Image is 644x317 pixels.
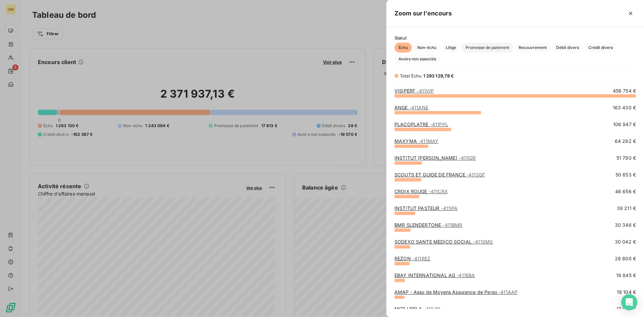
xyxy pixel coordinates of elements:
[394,306,442,312] a: MGP UPELA
[621,294,637,310] div: Open Intercom Messenger
[616,272,636,279] span: 19 845 €
[394,35,636,41] span: Statut
[515,43,551,53] button: Recouvrement
[417,88,434,94] span: - 411VIP
[613,121,636,128] span: 106 947 €
[424,306,442,312] span: - 411UPL
[584,43,617,53] button: Crédit divers
[412,256,430,261] span: - 411REZ
[418,138,438,144] span: - 411MAY
[394,289,518,295] a: AMAP - Asso de Moyens Assurance de Perso
[615,239,636,245] span: 30 042 €
[613,88,636,94] span: 456 754 €
[394,155,476,161] a: INSTITUT [PERSON_NAME]
[459,155,476,161] span: - 411IGR
[429,189,448,194] span: - 411CRX
[473,239,493,245] span: - 411SMS
[394,54,440,64] button: Avoirs non associés
[615,222,636,228] span: 30 346 €
[617,205,636,212] span: 39 211 €
[442,222,462,228] span: - 411BMR
[467,172,485,177] span: - 411SGF
[462,43,513,53] button: Promesse de paiement
[442,43,460,53] button: Litige
[615,138,636,145] span: 64 282 €
[394,256,430,261] a: REZON
[386,88,644,309] div: grid
[615,171,636,178] span: 50 653 €
[430,121,448,127] span: - 411PPL
[441,205,458,211] span: - 411IPA
[616,155,636,161] span: 51 790 €
[615,188,636,195] span: 46 656 €
[613,104,636,111] span: 163 430 €
[394,9,452,18] h5: Zoom sur l’encours
[552,43,583,53] button: Débit divers
[615,255,636,262] span: 28 800 €
[409,105,428,110] span: - 411ANE
[394,239,493,245] a: SODEXO SANTE MEDICO SOCIAL
[394,222,462,228] a: BMR SLENDERTONE
[423,73,454,78] span: 1 293 129,78 €
[400,73,422,78] span: Total Échu
[394,88,434,94] a: VISIPERF
[616,306,636,312] span: 17 967 €
[394,189,448,194] a: CROIX ROUGE
[617,289,636,296] span: 19 104 €
[394,272,475,278] a: EBAY INTERNATIONAL AG
[394,43,412,53] button: Échu
[394,105,428,110] a: ANGE
[394,138,438,144] a: MAXYMA
[457,272,475,278] span: - 411EBA
[498,289,518,295] span: - 411AAP
[394,205,458,211] a: INSTITUT PASTEUR
[413,43,440,53] button: Non-échu
[394,121,448,127] a: PLACOPLATRE
[394,172,485,177] a: SCOUTS ET GUIDE DE FRANCE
